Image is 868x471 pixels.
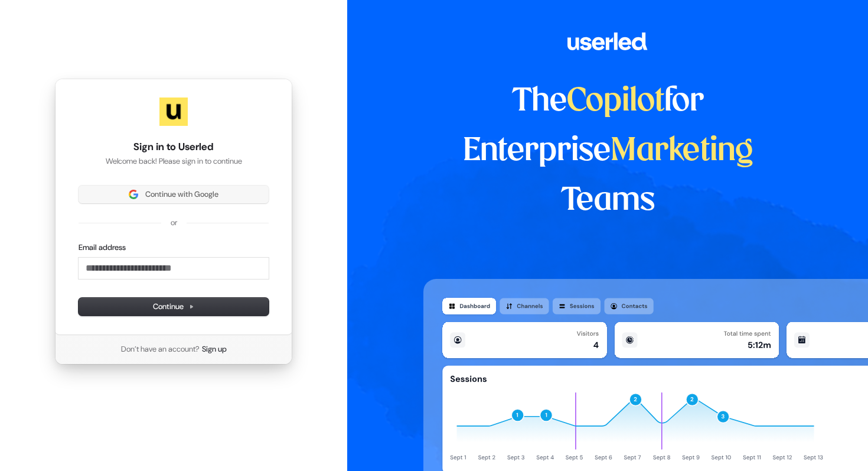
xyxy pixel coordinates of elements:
span: Continue with Google [145,189,218,200]
img: Sign in with Google [129,190,138,199]
button: Sign in with GoogleContinue with Google [79,186,269,203]
span: Don’t have an account? [121,344,200,355]
button: Continue [79,298,269,316]
h1: Sign in to Userled [79,140,269,154]
span: Marketing [611,136,753,167]
p: Welcome back! Please sign in to continue [79,156,269,167]
span: Copilot [567,86,664,117]
a: Sign up [202,344,227,355]
h1: The for Enterprise Teams [423,77,792,226]
span: Continue [153,301,194,312]
label: Email address [79,242,126,253]
img: Userled [159,98,188,126]
p: or [171,217,177,228]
